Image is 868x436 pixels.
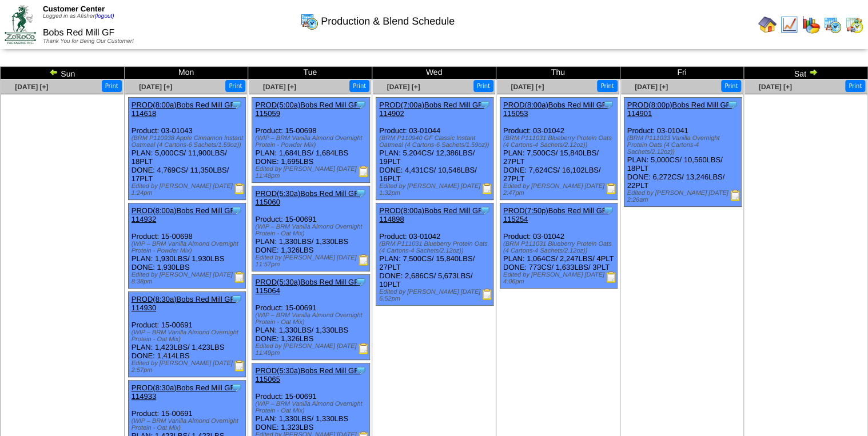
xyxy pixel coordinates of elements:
img: Tooltip [355,99,367,110]
div: (WIP – BRM Vanilla Almond Overnight Protein - Oat Mix) [255,401,369,414]
a: PROD(5:30a)Bobs Red Mill GF-115065 [255,366,361,383]
td: Sun [1,67,125,79]
a: [DATE] [+] [387,83,420,91]
img: Production Report [234,183,245,194]
td: Fri [620,67,744,79]
a: PROD(8:00a)Bobs Red Mill GF-114932 [132,206,237,223]
div: (BRM P110938 Apple Cinnamon Instant Oatmeal (4 Cartons-6 Sachets/1.59oz)) [132,135,245,149]
a: [DATE] [+] [15,83,48,91]
span: Thank You for Being Our Customer! [43,38,134,45]
a: PROD(5:30a)Bobs Red Mill GF-115060 [255,189,361,206]
div: (BRM P111031 Blueberry Protein Oats (4 Cartons-4 Sachets/2.12oz)) [503,135,617,149]
a: [DATE] [+] [635,83,668,91]
div: Edited by [PERSON_NAME] [DATE] 1:24pm [132,183,245,197]
button: Print [102,80,122,92]
div: (BRM P110940 GF Classic Instant Oatmeal (4 Cartons-6 Sachets/1.59oz)) [379,135,493,149]
div: Product: 15-00691 PLAN: 1,330LBS / 1,330LBS DONE: 1,326LBS [252,275,369,360]
img: calendarprod.gif [823,15,842,34]
span: Customer Center [43,5,105,13]
img: Tooltip [727,99,738,110]
a: PROD(8:00a)Bobs Red Mill GF-114618 [132,101,237,118]
a: PROD(8:30a)Bobs Red Mill GF-114933 [132,383,237,401]
a: PROD(7:00a)Bobs Red Mill GF-114902 [379,101,485,118]
div: Edited by [PERSON_NAME] [DATE] 2:26am [627,190,741,203]
a: PROD(5:00a)Bobs Red Mill GF-115059 [255,101,361,118]
img: Production Report [234,271,245,283]
div: Edited by [PERSON_NAME] [DATE] 11:49pm [255,343,369,357]
span: Logged in as Afisher [43,13,114,19]
td: Mon [124,67,248,79]
button: Print [597,80,617,92]
div: Product: 15-00691 PLAN: 1,330LBS / 1,330LBS DONE: 1,326LBS [252,186,369,271]
img: Production Report [481,183,493,194]
div: Product: 15-00698 PLAN: 1,684LBS / 1,684LBS DONE: 1,695LBS [252,98,369,183]
img: Tooltip [603,205,614,216]
a: [DATE] [+] [511,83,544,91]
div: (WIP – BRM Vanilla Almond Overnight Protein - Oat Mix) [132,418,245,431]
div: (BRM P111031 Blueberry Protein Oats (4 Cartons-4 Sachets/2.12oz)) [503,241,617,254]
div: Edited by [PERSON_NAME] [DATE] 11:57pm [255,254,369,268]
td: Wed [372,67,496,79]
img: home.gif [758,15,777,34]
div: (WIP – BRM Vanilla Almond Overnight Protein - Oat Mix) [132,329,245,343]
div: Product: 03-01042 PLAN: 1,064CS / 2,247LBS / 4PLT DONE: 773CS / 1,633LBS / 3PLT [500,203,617,289]
img: Production Report [358,343,369,354]
img: Production Report [606,183,617,194]
div: (WIP – BRM Vanilla Almond Overnight Protein - Oat Mix) [255,223,369,237]
div: Edited by [PERSON_NAME] [DATE] 1:32pm [379,183,493,197]
img: Production Report [481,289,493,300]
img: Tooltip [603,99,614,110]
img: line_graph.gif [780,15,798,34]
img: Production Report [730,190,741,201]
div: (WIP – BRM Vanilla Almond Overnight Protein - Oat Mix) [255,312,369,326]
a: (logout) [95,13,114,19]
div: Product: 15-00698 PLAN: 1,930LBS / 1,930LBS DONE: 1,930LBS [128,203,245,289]
div: (BRM P111033 Vanilla Overnight Protein Oats (4 Cartons-4 Sachets/2.12oz)) [627,135,741,155]
div: Edited by [PERSON_NAME] [DATE] 11:48pm [255,166,369,179]
img: calendarinout.gif [845,15,863,34]
img: Tooltip [355,365,367,376]
a: [DATE] [+] [759,83,792,91]
a: PROD(8:00a)Bobs Red Mill GF-114898 [379,206,485,223]
button: Print [349,80,369,92]
div: Edited by [PERSON_NAME] [DATE] 6:52pm [379,289,493,302]
div: Edited by [PERSON_NAME] [DATE] 8:38pm [132,271,245,285]
button: Print [473,80,493,92]
div: Product: 03-01043 PLAN: 5,000CS / 11,900LBS / 18PLT DONE: 4,769CS / 11,350LBS / 17PLT [128,98,245,200]
img: Tooltip [231,205,242,216]
span: Bobs Red Mill GF [43,28,114,38]
div: (WIP – BRM Vanilla Almond Overnight Protein - Powder Mix) [132,241,245,254]
img: arrowleft.gif [49,67,58,77]
a: [DATE] [+] [263,83,296,91]
img: Production Report [358,166,369,177]
img: Production Report [606,271,617,283]
img: graph.gif [802,15,820,34]
div: (BRM P111031 Blueberry Protein Oats (4 Cartons-4 Sachets/2.12oz)) [379,241,493,254]
img: Tooltip [231,293,242,305]
button: Print [225,80,245,92]
td: Tue [248,67,372,79]
div: Edited by [PERSON_NAME] [DATE] 4:06pm [503,271,617,285]
div: Edited by [PERSON_NAME] [DATE] 2:47pm [503,183,617,197]
a: [DATE] [+] [139,83,172,91]
img: Tooltip [231,382,242,393]
img: Tooltip [355,276,367,287]
a: PROD(5:30a)Bobs Red Mill GF-115064 [255,278,361,295]
button: Print [721,80,741,92]
img: Tooltip [479,99,491,110]
div: Product: 03-01041 PLAN: 5,000CS / 10,560LBS / 18PLT DONE: 6,272CS / 13,246LBS / 22PLT [624,98,741,207]
span: Production & Blend Schedule [321,15,455,27]
td: Thu [496,67,620,79]
div: (WIP – BRM Vanilla Almond Overnight Protein - Powder Mix) [255,135,369,149]
img: ZoRoCo_Logo(Green%26Foil)%20jpg.webp [5,5,36,43]
a: PROD(8:00p)Bobs Red Mill GF-114901 [627,101,733,118]
img: Production Report [234,360,245,371]
button: Print [845,80,865,92]
a: PROD(8:00a)Bobs Red Mill GF-115053 [503,101,609,118]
